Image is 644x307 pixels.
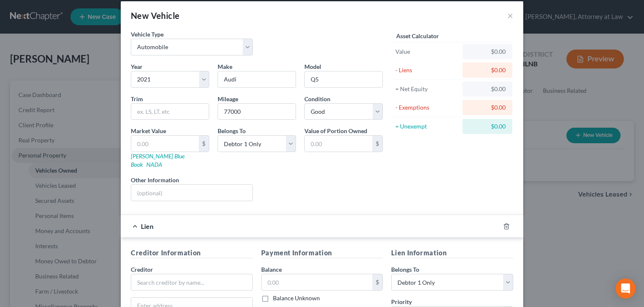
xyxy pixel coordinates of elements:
[131,126,166,135] label: Market Value
[305,71,382,87] input: ex. Altima
[372,274,382,290] div: $
[131,136,199,152] input: 0.00
[218,127,246,134] span: Belongs To
[218,63,232,70] span: Make
[218,71,296,87] input: ex. Nissan
[261,248,383,258] h5: Payment Information
[395,103,459,112] div: - Exemptions
[273,294,320,302] label: Balance Unknown
[131,274,253,291] input: Search creditor by name...
[131,152,184,168] a: [PERSON_NAME] Blue Book
[395,47,459,56] div: Value
[391,298,412,305] span: Priority
[469,85,506,93] div: $0.00
[469,47,506,56] div: $0.00
[131,10,179,21] div: New Vehicle
[372,136,382,152] div: $
[304,126,367,135] label: Value of Portion Owned
[395,122,459,131] div: = Unexempt
[304,94,330,103] label: Condition
[218,104,296,120] input: --
[131,94,143,103] label: Trim
[396,31,439,40] label: Asset Calculator
[391,248,513,258] h5: Lien Information
[261,265,282,274] label: Balance
[469,103,506,112] div: $0.00
[146,161,162,168] a: NADA
[469,122,506,131] div: $0.00
[131,185,252,201] input: (optional)
[131,104,209,120] input: ex. LS, LT, etc
[131,248,253,258] h5: Creditor Information
[131,62,143,71] label: Year
[305,136,372,152] input: 0.00
[395,66,459,74] div: - Liens
[218,94,238,103] label: Mileage
[141,222,153,230] span: Lien
[199,136,209,152] div: $
[131,266,153,273] span: Creditor
[615,278,636,299] div: Open Intercom Messenger
[131,176,179,184] label: Other Information
[304,62,321,71] label: Model
[262,274,373,290] input: 0.00
[395,85,459,93] div: = Net Equity
[469,66,506,74] div: $0.00
[391,266,419,273] span: Belongs To
[131,30,164,39] label: Vehicle Type
[507,10,513,21] button: ×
